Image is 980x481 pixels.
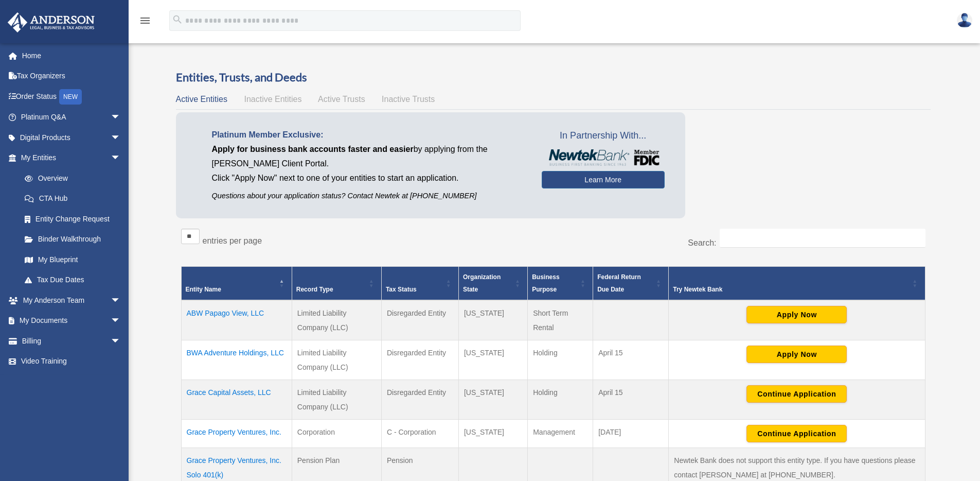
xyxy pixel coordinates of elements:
p: Platinum Member Exclusive: [212,128,526,142]
td: Holding [528,380,593,420]
span: Active Entities [176,95,227,104]
a: My Entitiesarrow_drop_down [7,148,131,168]
a: Tax Organizers [7,66,136,87]
th: Business Purpose: Activate to sort [528,267,593,301]
th: Record Type: Activate to sort [292,267,381,301]
a: Platinum Q&Aarrow_drop_down [7,107,136,128]
a: Billingarrow_drop_down [7,331,136,351]
span: Business Purpose [532,273,559,293]
a: Overview [14,168,126,188]
div: NEW [59,89,82,105]
img: NewtekBankLogoSM.png [547,149,660,166]
td: Holding [528,340,593,380]
td: Limited Liability Company (LLC) [292,340,381,380]
a: CTA Hub [14,188,131,209]
td: Short Term Rental [528,300,593,340]
td: [US_STATE] [458,380,527,420]
div: Try Newtek Bank [673,283,909,296]
a: My Anderson Teamarrow_drop_down [7,290,136,311]
button: Continue Application [746,385,847,403]
span: Entity Name [186,286,221,293]
button: Apply Now [746,306,847,323]
td: Disregarded Entity [381,300,458,340]
span: Apply for business bank accounts faster and easier [212,145,414,153]
td: Limited Liability Company (LLC) [292,300,381,340]
a: Video Training [7,351,136,372]
a: Home [7,45,136,66]
th: Tax Status: Activate to sort [381,267,458,301]
td: Management [528,420,593,448]
span: arrow_drop_down [111,127,131,148]
p: Click "Apply Now" next to one of your entities to start an application. [212,171,526,185]
span: arrow_drop_down [111,311,131,332]
td: ABW Papago View, LLC [181,300,292,340]
span: Active Trusts [318,95,365,104]
th: Federal Return Due Date: Activate to sort [593,267,669,301]
span: arrow_drop_down [111,331,131,352]
td: April 15 [593,380,669,420]
span: Federal Return Due Date [597,273,641,293]
a: My Documentsarrow_drop_down [7,311,136,331]
td: Corporation [292,420,381,448]
span: Organization State [463,273,501,293]
span: arrow_drop_down [111,148,131,169]
label: Search: [688,238,716,247]
span: Record Type [296,286,333,293]
p: Questions about your application status? Contact Newtek at [PHONE_NUMBER] [212,190,526,202]
td: Grace Property Ventures, Inc. [181,420,292,448]
td: Disregarded Entity [381,340,458,380]
td: Limited Liability Company (LLC) [292,380,381,420]
td: [DATE] [593,420,669,448]
td: Grace Capital Assets, LLC [181,380,292,420]
a: Binder Walkthrough [14,229,131,250]
span: Tax Status [386,286,417,293]
th: Entity Name: Activate to invert sorting [181,267,292,301]
td: Disregarded Entity [381,380,458,420]
img: Anderson Advisors Platinum Portal [5,12,98,32]
td: [US_STATE] [458,420,527,448]
a: menu [139,18,151,27]
h3: Entities, Trusts, and Deeds [176,70,931,85]
button: Apply Now [746,346,847,363]
span: arrow_drop_down [111,290,131,311]
td: C - Corporation [381,420,458,448]
span: In Partnership With... [542,128,665,144]
th: Try Newtek Bank : Activate to sort [669,267,925,301]
span: Inactive Entities [244,95,301,104]
td: [US_STATE] [458,300,527,340]
label: entries per page [203,236,262,245]
i: search [172,14,183,25]
a: Order StatusNEW [7,86,136,107]
td: April 15 [593,340,669,380]
td: [US_STATE] [458,340,527,380]
i: menu [139,14,151,27]
th: Organization State: Activate to sort [458,267,527,301]
a: My Blueprint [14,249,131,270]
span: arrow_drop_down [111,107,131,128]
img: User Pic [957,13,972,28]
a: Entity Change Request [14,209,131,229]
a: Digital Productsarrow_drop_down [7,127,136,148]
a: Learn More [542,171,665,188]
td: BWA Adventure Holdings, LLC [181,340,292,380]
span: Inactive Trusts [382,95,435,104]
a: Tax Due Dates [14,270,131,290]
button: Continue Application [746,425,847,442]
p: by applying from the [PERSON_NAME] Client Portal. [212,142,526,171]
